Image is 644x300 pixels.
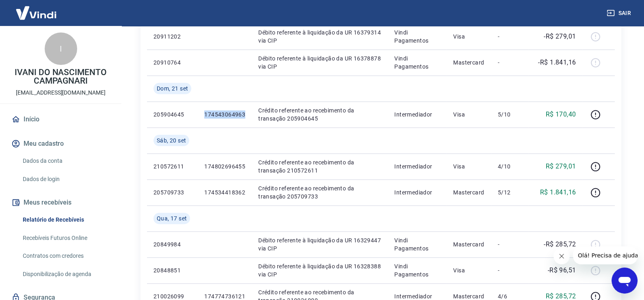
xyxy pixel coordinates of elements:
p: - [498,266,522,274]
p: Débito referente à liquidação da UR 16379314 via CIP [258,28,381,45]
p: 210572611 [153,162,191,171]
p: Débito referente à liquidação da UR 16328388 via CIP [258,262,381,278]
p: Intermediador [394,110,440,119]
span: Dom, 21 set [157,84,188,93]
p: R$ 1.841,16 [540,188,576,197]
span: Qua, 17 set [157,214,187,222]
p: Vindi Pagamentos [394,54,440,71]
p: 4/10 [498,162,522,171]
p: Intermediador [394,162,440,171]
p: Visa [453,110,485,119]
span: Sáb, 20 set [157,136,186,145]
p: -R$ 1.841,16 [538,58,576,67]
p: 5/12 [498,188,522,196]
iframe: Botão para abrir a janela de mensagens [612,268,638,294]
p: 205709733 [153,188,191,196]
p: Visa [453,266,485,274]
div: I [45,32,77,65]
p: 20910764 [153,58,191,67]
p: Crédito referente ao recebimento da transação 205904645 [258,106,381,123]
p: - [498,58,522,67]
p: 174802696455 [204,162,245,171]
p: -R$ 96,51 [548,265,576,275]
p: 20911202 [153,32,191,41]
p: Vindi Pagamentos [394,236,440,253]
p: R$ 170,40 [546,110,576,119]
iframe: Fechar mensagem [553,248,570,264]
p: -R$ 279,01 [544,32,576,41]
a: Início [10,110,112,128]
p: Vindi Pagamentos [394,262,440,278]
p: R$ 279,01 [546,162,576,171]
p: Débito referente à liquidação da UR 16329447 via CIP [258,236,381,253]
a: Disponibilização de agenda [19,266,112,283]
a: Relatório de Recebíveis [19,212,112,228]
p: Mastercard [453,58,485,67]
p: -R$ 285,72 [544,240,576,249]
iframe: Mensagem da empresa [573,246,638,264]
p: 174543064963 [204,110,245,119]
button: Sair [605,6,634,21]
p: Mastercard [453,188,485,196]
p: Mastercard [453,240,485,248]
p: 20848851 [153,266,191,274]
a: Dados da conta [19,153,112,169]
p: 174534418362 [204,188,245,196]
p: IVANI DO NASCIMENTO CAMPAGNARI [6,68,115,85]
p: Crédito referente ao recebimento da transação 205709733 [258,184,381,201]
p: Débito referente à liquidação da UR 16378878 via CIP [258,54,381,71]
p: Vindi Pagamentos [394,28,440,45]
button: Meu cadastro [10,135,112,153]
p: 205904645 [153,110,191,119]
span: Olá! Precisa de ajuda? [5,6,68,12]
p: 5/10 [498,110,522,119]
p: Intermediador [394,188,440,196]
a: Recebíveis Futuros Online [19,230,112,246]
p: - [498,32,522,41]
p: Visa [453,162,485,171]
p: Crédito referente ao recebimento da transação 210572611 [258,158,381,175]
button: Meus recebíveis [10,194,112,212]
p: Visa [453,32,485,41]
p: 20849984 [153,240,191,248]
p: - [498,240,522,248]
img: Vindi [10,0,63,25]
a: Dados de login [19,171,112,188]
a: Contratos com credores [19,248,112,264]
p: [EMAIL_ADDRESS][DOMAIN_NAME] [16,88,106,97]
